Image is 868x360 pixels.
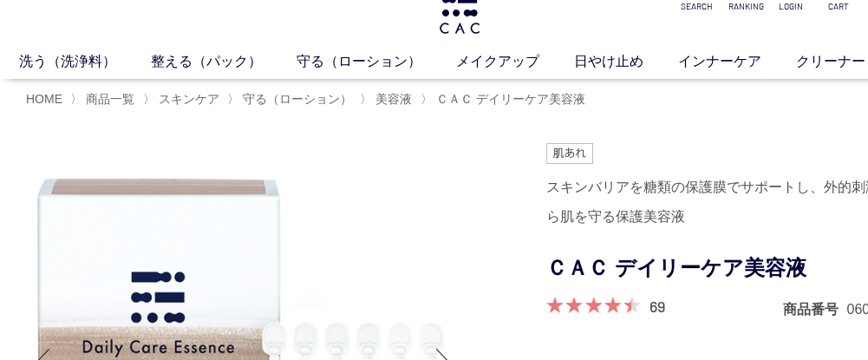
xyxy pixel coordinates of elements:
a: 商品一覧 [82,92,134,106]
li: 〉 [70,91,139,108]
span: 商品一覧 [86,92,134,106]
a: 整える（パック） [151,51,297,72]
a: メイクアップ [456,51,574,72]
span: ＣＡＣ デイリーケア美容液 [436,92,585,106]
img: 肌あれ [546,143,593,164]
span: 美容液 [375,92,412,106]
li: 〉 [143,91,224,108]
a: 美容液 [372,92,412,106]
li: 〉 [421,91,590,108]
a: 守る（ローション） [239,92,352,106]
a: HOME [26,92,62,106]
a: インナーケア [678,51,796,72]
a: 洗う（洗浄料） [19,51,151,72]
dt: 商品番号 [783,300,847,318]
li: 〉 [227,91,356,108]
a: ＣＡＣ デイリーケア美容液 [433,92,585,106]
a: スキンケア [155,92,219,106]
span: スキンケア [159,92,219,106]
a: 守る（ローション） [297,51,456,72]
span: 守る（ローション） [243,92,352,106]
a: 日やけ止め [574,51,678,72]
li: 〉 [360,91,416,108]
a: 69 [649,297,665,316]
